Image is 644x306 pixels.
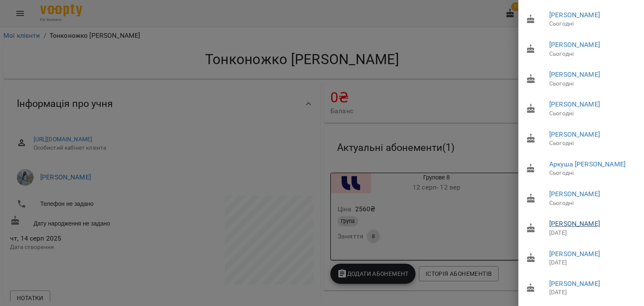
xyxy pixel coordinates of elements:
p: Сьогодні [549,199,638,207]
p: Сьогодні [549,139,638,148]
a: [PERSON_NAME] [549,190,600,198]
a: [PERSON_NAME] [549,11,600,19]
p: Сьогодні [549,50,638,58]
p: [DATE] [549,259,638,267]
p: Сьогодні [549,109,638,118]
p: Сьогодні [549,169,638,177]
p: [DATE] [549,288,638,297]
a: [PERSON_NAME] [549,70,600,78]
a: [PERSON_NAME] [549,220,600,228]
p: Сьогодні [549,80,638,88]
a: [PERSON_NAME] [549,41,600,49]
a: [PERSON_NAME] [549,130,600,138]
a: Аркуша [PERSON_NAME] [549,160,626,168]
a: [PERSON_NAME] [549,100,600,108]
p: Сьогодні [549,20,638,28]
a: [PERSON_NAME] [549,250,600,258]
a: [PERSON_NAME] [549,280,600,288]
p: [DATE] [549,229,638,237]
